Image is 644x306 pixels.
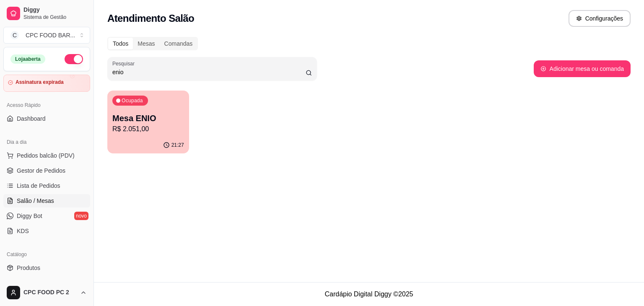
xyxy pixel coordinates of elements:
input: Pesquisar [112,68,306,76]
span: Salão / Mesas [17,197,54,205]
span: Dashboard [17,114,46,123]
div: Mesas [133,38,159,49]
span: Pedidos balcão (PDV) [17,151,75,160]
button: Pedidos balcão (PDV) [3,149,90,162]
a: Lista de Pedidos [3,179,90,192]
span: KDS [17,227,29,235]
div: Catálogo [3,248,90,261]
a: Complementos [3,276,90,290]
a: Dashboard [3,112,90,125]
div: Acesso Rápido [3,99,90,112]
p: Ocupada [122,97,143,104]
a: Salão / Mesas [3,194,90,207]
a: Diggy Botnovo [3,209,90,223]
div: Loja aberta [10,54,45,64]
p: R$ 2.051,00 [112,124,184,134]
a: Gestor de Pedidos [3,164,90,177]
a: Assinatura expirada [3,75,90,92]
button: Alterar Status [65,54,83,64]
button: Configurações [569,10,631,27]
span: Diggy [23,6,87,14]
button: Select a team [3,27,90,44]
span: Gestor de Pedidos [17,166,65,175]
span: C [10,31,19,39]
a: KDS [3,224,90,238]
a: Produtos [3,261,90,275]
div: Comandas [160,38,197,49]
span: Lista de Pedidos [17,182,60,190]
span: Produtos [17,264,40,272]
div: CPC FOOD BAR ... [26,31,75,39]
span: Diggy Bot [17,212,42,220]
span: CPC FOOD PC 2 [23,289,77,296]
p: 21:27 [171,142,184,148]
div: Dia a dia [3,135,90,149]
span: Complementos [17,279,56,287]
footer: Cardápio Digital Diggy © 2025 [94,282,644,306]
article: Assinatura expirada [16,79,64,86]
h2: Atendimento Salão [107,12,194,25]
a: DiggySistema de Gestão [3,3,90,23]
button: CPC FOOD PC 2 [3,283,90,303]
div: Todos [108,38,133,49]
span: Sistema de Gestão [23,14,87,21]
button: Adicionar mesa ou comanda [534,60,631,77]
button: OcupadaMesa ENIOR$ 2.051,0021:27 [107,91,189,153]
p: Mesa ENIO [112,112,184,124]
label: Pesquisar [112,60,138,67]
